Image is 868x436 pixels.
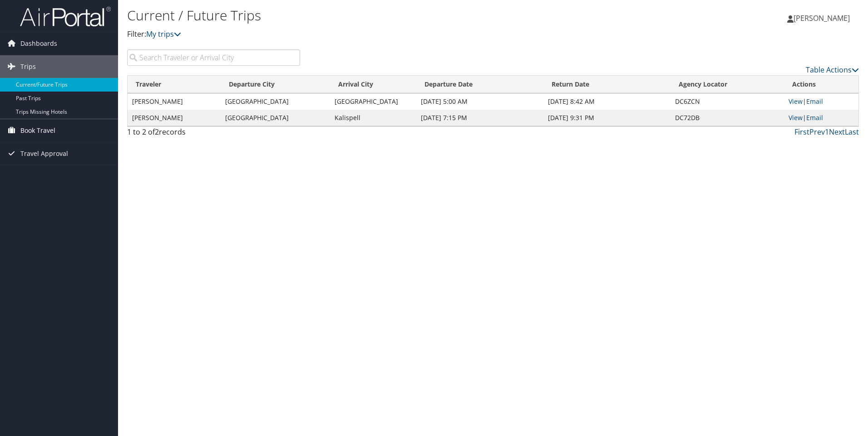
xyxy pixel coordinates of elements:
td: [GEOGRAPHIC_DATA] [221,110,330,126]
th: Departure Date: activate to sort column descending [416,76,543,93]
a: [PERSON_NAME] [787,5,859,32]
td: [DATE] 7:15 PM [416,110,543,126]
th: Departure City: activate to sort column ascending [221,76,330,93]
th: Agency Locator: activate to sort column ascending [671,76,784,93]
td: DC6ZCN [671,93,784,110]
span: 2 [155,127,159,137]
td: [GEOGRAPHIC_DATA] [221,93,330,110]
span: Book Travel [20,119,55,142]
a: View [789,97,803,106]
span: Travel Approval [20,142,68,165]
p: Filter: [127,29,615,40]
a: My trips [146,29,181,39]
a: Email [806,97,823,106]
td: [PERSON_NAME] [128,110,221,126]
span: [PERSON_NAME] [794,13,850,23]
a: Table Actions [806,65,859,75]
a: Email [806,113,823,122]
td: [DATE] 5:00 AM [416,93,543,110]
th: Traveler: activate to sort column ascending [128,76,221,93]
td: Kalispell [330,110,416,126]
h1: Current / Future Trips [127,6,615,25]
a: First [794,127,809,137]
input: Search Traveler or Arrival City [127,49,300,66]
a: View [789,113,803,122]
a: Next [829,127,845,137]
td: | [784,93,858,110]
a: Last [845,127,859,137]
a: 1 [825,127,829,137]
th: Arrival City: activate to sort column ascending [330,76,416,93]
th: Actions [784,76,858,93]
span: Trips [20,55,36,78]
td: | [784,110,858,126]
td: DC72DB [671,110,784,126]
td: [GEOGRAPHIC_DATA] [330,93,416,110]
td: [DATE] 8:42 AM [543,93,671,110]
span: Dashboards [20,32,57,55]
a: Prev [809,127,825,137]
div: 1 to 2 of records [127,126,300,142]
img: airportal-logo.png [20,6,111,27]
th: Return Date: activate to sort column ascending [543,76,671,93]
td: [DATE] 9:31 PM [543,110,671,126]
td: [PERSON_NAME] [128,93,221,110]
